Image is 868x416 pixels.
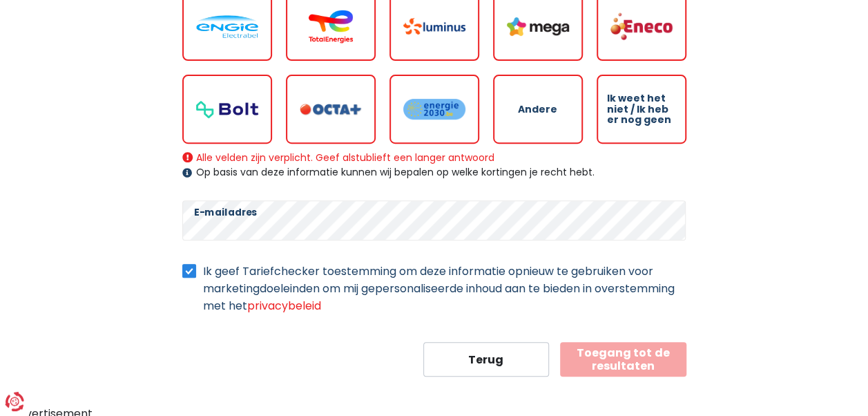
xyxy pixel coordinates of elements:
[403,18,465,35] img: Luminus
[403,98,465,120] img: Energie2030
[607,93,676,125] span: Ik weet het niet / Ik heb er nog geen
[507,17,569,36] img: Mega
[518,104,557,115] span: Andere
[610,12,673,41] img: Eneco
[423,342,550,377] button: Terug
[182,151,686,164] div: Alle velden zijn verplicht. Geef alstublieft een langer antwoord
[182,167,686,178] div: Op basis van deze informatie kunnen wij bepalen op welke kortingen je recht hebt.
[247,298,321,314] a: privacybeleid
[560,342,686,377] button: Toegang tot de resultaten
[196,15,258,38] img: Engie / Electrabel
[196,101,258,118] img: Bolt
[300,104,362,115] img: Octa+
[203,263,686,314] label: Ik geef Tariefchecker toestemming om deze informatie opnieuw te gebruiken voor marketingdoeleinde...
[300,10,362,43] img: Total Energies / Lampiris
